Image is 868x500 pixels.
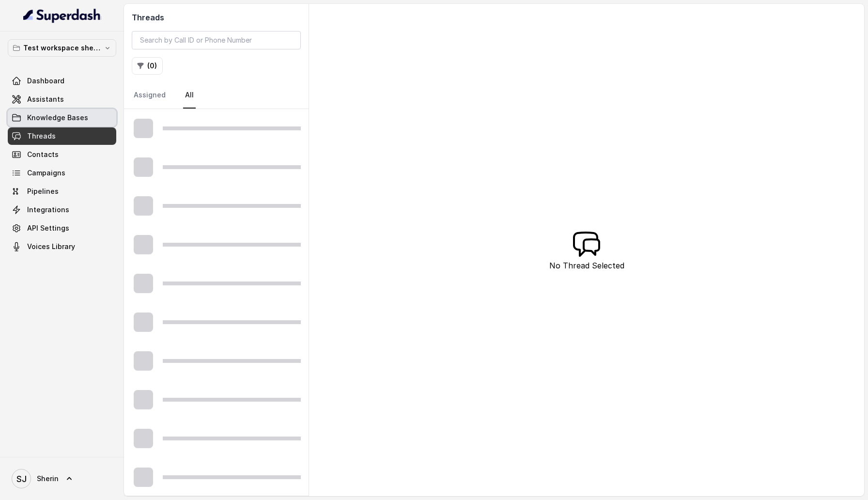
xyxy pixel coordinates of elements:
[27,113,88,123] span: Knowledge Bases
[8,146,116,163] a: Contacts
[8,109,116,126] a: Knowledge Bases
[8,201,116,219] a: Integrations
[8,219,116,237] a: API Settings
[132,31,301,49] input: Search by Call ID or Phone Number
[27,94,64,104] span: Assistants
[132,12,301,23] h2: Threads
[27,223,69,233] span: API Settings
[27,131,56,141] span: Threads
[37,474,59,484] span: Sherin
[8,91,116,108] a: Assistants
[27,187,59,196] span: Pipelines
[8,465,116,492] a: Sherin
[8,72,116,90] a: Dashboard
[8,238,116,255] a: Voices Library
[8,127,116,145] a: Threads
[23,42,101,54] p: Test workspace sherin - limits of workspace naming
[8,183,116,200] a: Pipelines
[27,242,75,251] span: Voices Library
[132,82,168,109] a: Assigned
[27,168,65,178] span: Campaigns
[27,205,69,215] span: Integrations
[132,82,301,109] nav: Tabs
[132,57,163,75] button: (0)
[549,260,624,271] p: No Thread Selected
[23,8,101,23] img: light.svg
[27,76,64,86] span: Dashboard
[183,82,196,109] a: All
[8,164,116,182] a: Campaigns
[16,474,27,484] text: SJ
[27,150,59,159] span: Contacts
[8,39,116,57] button: Test workspace sherin - limits of workspace naming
